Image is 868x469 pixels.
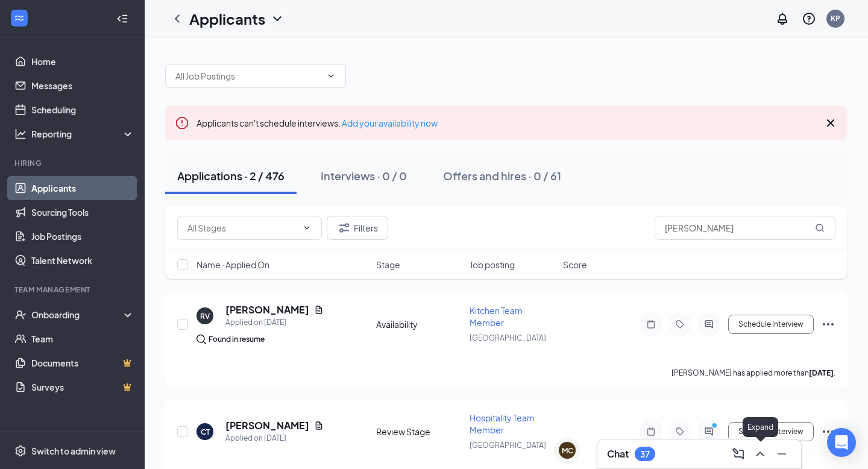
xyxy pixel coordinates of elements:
div: Expand [743,417,778,437]
a: SurveysCrown [31,375,134,399]
div: Applied on [DATE] [225,316,324,329]
svg: Tag [673,319,687,329]
a: Home [31,49,134,74]
svg: Tag [673,427,687,436]
h5: [PERSON_NAME] [225,303,309,316]
svg: MagnifyingGlass [815,223,825,233]
div: Offers and hires · 0 / 61 [443,168,561,183]
svg: Error [175,116,189,130]
div: Review Stage [376,426,462,438]
p: [PERSON_NAME] has applied more than . [671,368,835,378]
svg: Note [644,427,658,436]
svg: Notifications [775,11,790,26]
button: ChevronUp [750,444,770,464]
svg: Filter [337,221,351,235]
svg: ChevronLeft [170,11,184,26]
a: Sourcing Tools [31,200,134,224]
div: Onboarding [31,309,124,321]
a: Add your availability now [342,118,438,128]
svg: ChevronDown [270,11,285,26]
div: MC [562,445,573,456]
h5: [PERSON_NAME] [225,419,309,432]
span: Kitchen Team Member [470,305,523,328]
span: Score [563,259,587,271]
div: Applied on [DATE] [225,432,324,444]
input: All Stages [187,221,297,234]
svg: ActiveChat [702,427,716,436]
h3: Chat [607,447,629,461]
svg: PrimaryDot [709,422,723,432]
a: Talent Network [31,248,134,272]
span: [GEOGRAPHIC_DATA] [470,441,546,450]
div: 37 [640,449,650,459]
svg: ActiveChat [702,319,716,329]
svg: Settings [14,445,27,457]
a: DocumentsCrown [31,351,134,375]
button: Minimize [772,444,791,464]
div: Availability [376,318,462,330]
div: Open Intercom Messenger [827,428,856,457]
svg: Collapse [116,13,128,25]
svg: Note [644,319,658,329]
div: KP [831,13,840,24]
svg: Cross [823,116,838,130]
h1: Applicants [189,8,265,29]
span: Applicants can't schedule interviews. [197,118,438,128]
b: [DATE] [809,368,834,377]
svg: Document [314,421,324,430]
svg: UserCheck [14,309,27,321]
div: Switch to admin view [31,445,116,457]
a: Messages [31,74,134,98]
button: Schedule Interview [728,422,814,441]
div: Hiring [14,158,132,168]
button: Filter Filters [327,216,388,240]
div: Found in resume [209,333,265,345]
a: Job Postings [31,224,134,248]
div: Interviews · 0 / 0 [321,168,407,183]
div: Team Management [14,285,132,295]
button: Schedule Interview [728,315,814,334]
span: Hospitality Team Member [470,412,535,435]
span: Stage [376,259,400,271]
div: RV [200,311,210,321]
svg: ChevronDown [302,223,312,233]
a: Scheduling [31,98,134,122]
input: Search in applications [655,216,835,240]
svg: QuestionInfo [802,11,816,26]
svg: Ellipses [821,317,835,332]
svg: ChevronUp [753,447,767,461]
button: ComposeMessage [729,444,748,464]
div: Reporting [31,128,135,140]
svg: Analysis [14,128,27,140]
svg: Minimize [775,447,789,461]
svg: Document [314,305,324,315]
span: Job posting [470,259,515,271]
div: Applications · 2 / 476 [177,168,285,183]
svg: Ellipses [821,424,835,439]
span: Name · Applied On [197,259,269,271]
svg: WorkstreamLogo [13,12,25,24]
svg: ChevronDown [326,71,336,81]
svg: ComposeMessage [731,447,746,461]
a: Team [31,327,134,351]
img: search.bf7aa3482b7795d4f01b.svg [197,335,206,344]
div: CT [201,427,210,437]
span: [GEOGRAPHIC_DATA] [470,333,546,342]
input: All Job Postings [175,69,321,83]
a: Applicants [31,176,134,200]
